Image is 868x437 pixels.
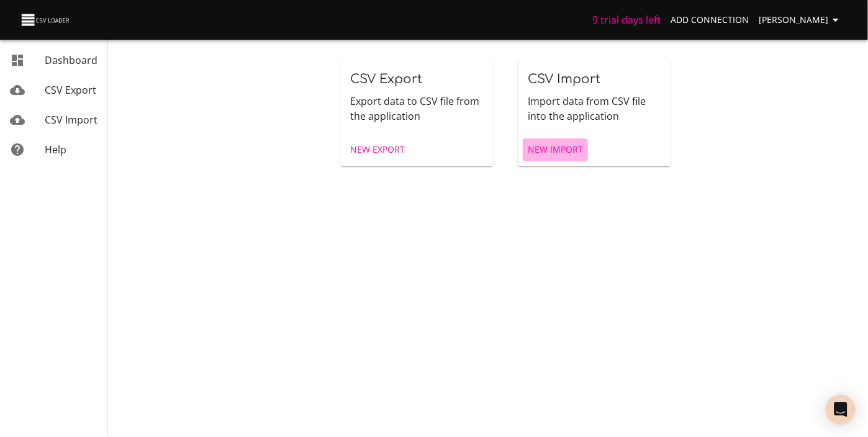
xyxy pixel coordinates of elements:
span: [PERSON_NAME] [759,12,843,28]
a: Add Connection [666,9,754,32]
span: CSV Import [45,113,97,127]
p: Export data to CSV file from the application [350,94,483,124]
span: CSV Import [528,72,600,86]
span: Help [45,143,66,156]
div: Open Intercom Messenger [826,395,856,425]
img: CSV Loader [20,11,72,29]
span: CSV Export [350,72,422,86]
span: CSV Export [45,83,96,97]
a: New Export [345,138,410,161]
h6: 9 trial days left [592,11,661,29]
button: [PERSON_NAME] [754,9,848,32]
span: New Import [528,142,583,158]
a: New Import [523,138,588,161]
span: Add Connection [671,12,749,28]
span: New Export [350,142,405,158]
span: Dashboard [45,53,97,67]
p: Import data from CSV file into the application [528,94,661,124]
